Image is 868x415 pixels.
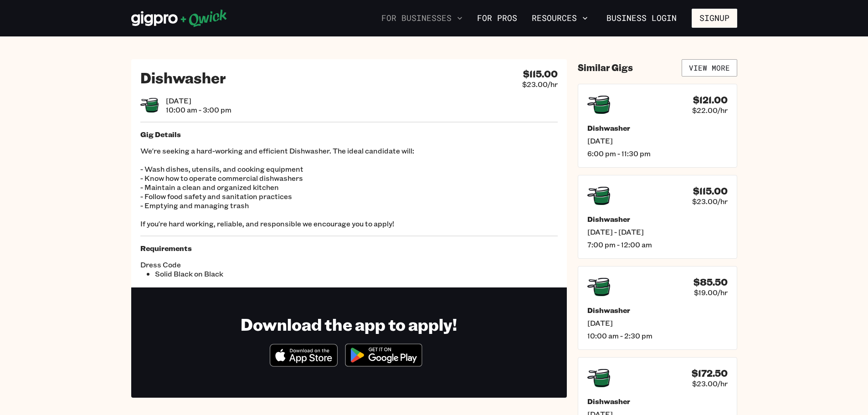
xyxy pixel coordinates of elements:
[692,106,728,115] span: $22.00/hr
[522,80,558,89] span: $23.00/hr
[578,266,737,350] a: $85.50$19.00/hrDishwasher[DATE]10:00 am - 2:30 pm
[587,331,728,340] span: 10:00 am - 2:30 pm
[140,68,226,87] h2: Dishwasher
[587,136,728,145] span: [DATE]
[241,314,457,334] h1: Download the app to apply!
[587,149,728,158] span: 6:00 pm - 11:30 pm
[578,175,737,259] a: $115.00$23.00/hrDishwasher[DATE] - [DATE]7:00 pm - 12:00 am
[578,84,737,168] a: $121.00$22.00/hrDishwasher[DATE]6:00 pm - 11:30 pm
[473,10,521,26] a: For Pros
[528,10,591,26] button: Resources
[693,277,728,288] h4: $85.50
[692,379,728,388] span: $23.00/hr
[587,123,728,133] h5: Dishwasher
[693,185,728,197] h4: $115.00
[140,130,558,139] h5: Gig Details
[692,9,737,28] button: Signup
[692,368,728,379] h4: $172.50
[587,318,728,328] span: [DATE]
[270,359,338,369] a: Download on the App Store
[599,9,684,28] a: Business Login
[692,197,728,206] span: $23.00/hr
[378,10,466,26] button: For Businesses
[587,227,728,236] span: [DATE] - [DATE]
[587,215,728,224] h5: Dishwasher
[694,288,728,297] span: $19.00/hr
[587,306,728,315] h5: Dishwasher
[166,96,231,105] span: [DATE]
[578,62,633,73] h4: Similar Gigs
[693,94,728,106] h4: $121.00
[140,244,558,253] h5: Requirements
[166,105,231,114] span: 10:00 am - 3:00 pm
[140,260,349,269] span: Dress Code
[682,59,737,77] a: View More
[523,68,558,80] h4: $115.00
[587,397,728,406] h5: Dishwasher
[587,240,728,249] span: 7:00 pm - 12:00 am
[140,146,558,228] p: We're seeking a hard-working and efficient Dishwasher. The ideal candidate will: - Wash dishes, u...
[339,338,428,372] img: Get it on Google Play
[155,269,349,278] li: Solid Black on Black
